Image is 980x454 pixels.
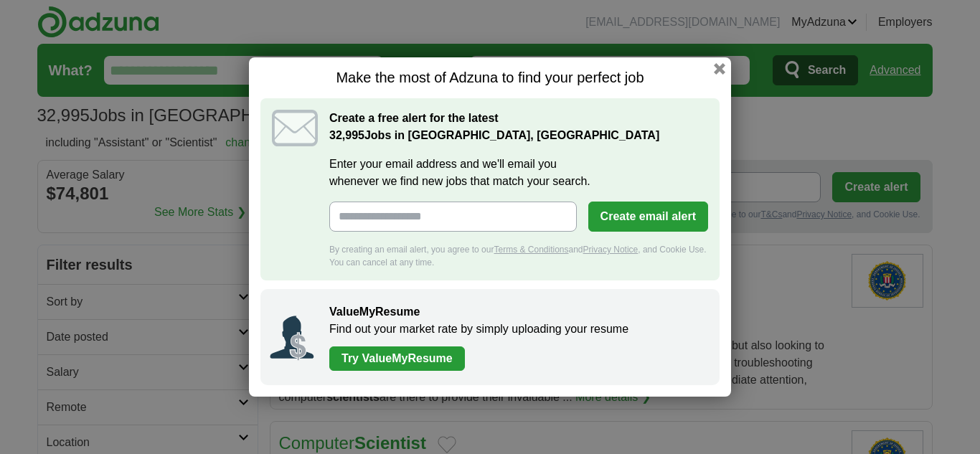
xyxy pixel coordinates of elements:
[329,127,364,144] span: 32,995
[260,69,720,87] h1: Make the most of Adzuna to find your perfect job
[329,321,705,338] p: Find out your market rate by simply uploading your resume
[329,346,465,371] a: Try ValueMyResume
[494,245,568,255] a: Terms & Conditions
[583,245,639,255] a: Privacy Notice
[329,110,708,144] h2: Create a free alert for the latest
[272,110,318,146] img: icon_email.svg
[329,243,708,269] div: By creating an email alert, you agree to our and , and Cookie Use. You can cancel at any time.
[588,202,708,232] button: Create email alert
[329,303,705,321] h2: ValueMyResume
[329,156,708,190] label: Enter your email address and we'll email you whenever we find new jobs that match your search.
[329,129,659,141] strong: Jobs in [GEOGRAPHIC_DATA], [GEOGRAPHIC_DATA]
